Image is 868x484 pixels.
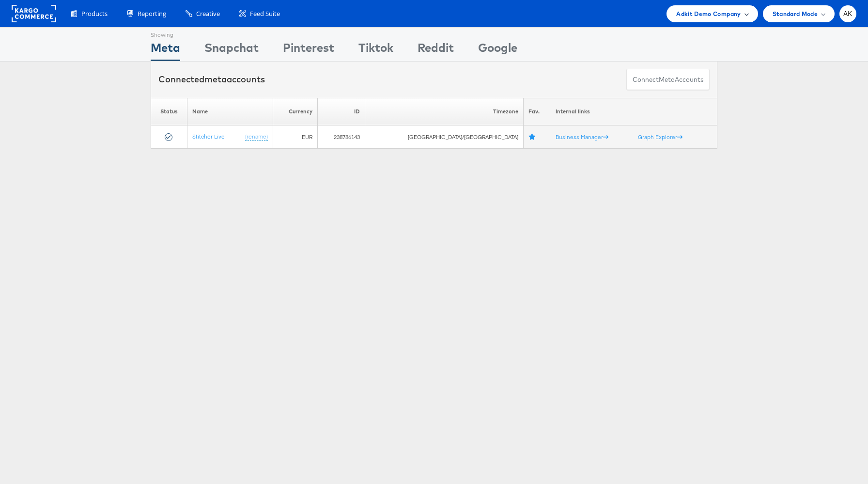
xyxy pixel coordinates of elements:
[273,98,317,125] th: Currency
[317,98,365,125] th: ID
[638,133,682,141] a: Graph Explorer
[245,133,268,141] a: (rename)
[365,98,524,125] th: Timezone
[138,9,166,18] span: Reporting
[192,133,225,140] a: Stitcher Live
[478,39,517,61] div: Google
[81,9,108,18] span: Products
[676,9,741,19] span: Adkit Demo Company
[273,125,317,149] td: EUR
[418,39,454,61] div: Reddit
[773,9,818,19] span: Standard Mode
[187,98,273,125] th: Name
[843,11,852,17] span: AK
[659,75,675,84] span: meta
[158,73,265,86] div: Connected accounts
[204,74,227,85] span: meta
[317,125,365,149] td: 238786143
[250,9,280,18] span: Feed Suite
[358,39,393,61] div: Tiktok
[365,125,524,149] td: [GEOGRAPHIC_DATA]/[GEOGRAPHIC_DATA]
[151,98,187,125] th: Status
[151,28,180,39] div: Showing
[151,39,180,61] div: Meta
[626,69,710,91] button: ConnectmetaAccounts
[283,39,334,61] div: Pinterest
[196,9,220,18] span: Creative
[556,133,608,141] a: Business Manager
[204,39,259,61] div: Snapchat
